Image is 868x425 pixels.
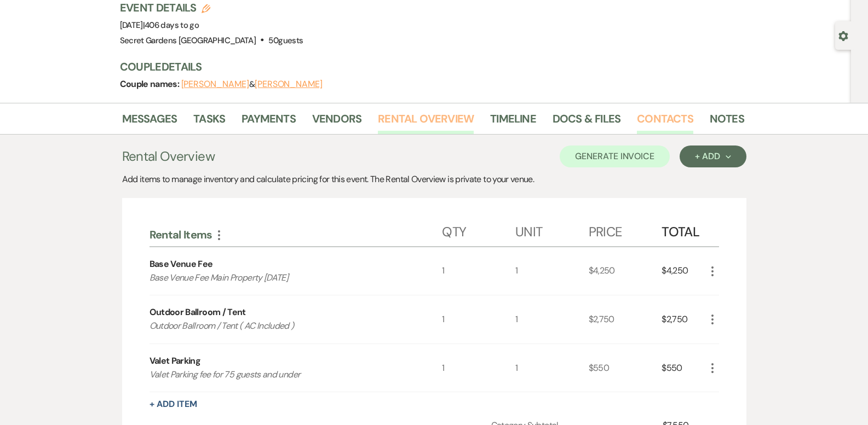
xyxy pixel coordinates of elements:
[442,213,515,246] div: Qty
[589,344,662,392] div: $550
[838,30,848,40] button: Open lead details
[312,110,361,134] a: Vendors
[515,247,589,295] div: 1
[515,213,589,246] div: Unit
[150,228,442,242] div: Rental Items
[150,306,246,319] div: Outdoor Ballroom / Tent
[255,80,323,89] button: [PERSON_NAME]
[515,295,589,344] div: 1
[710,110,744,134] a: Notes
[242,110,296,134] a: Payments
[442,344,515,392] div: 1
[150,368,413,382] p: Valet Parking fee for 75 guests and under
[120,35,256,46] span: Secret Gardens [GEOGRAPHIC_DATA]
[193,110,225,134] a: Tasks
[553,110,620,134] a: Docs & Files
[662,247,705,295] div: $4,250
[662,295,705,344] div: $2,750
[122,110,177,134] a: Messages
[150,319,413,333] p: Outdoor Ballroom / Tent ( AC Included )
[268,35,303,46] span: 50 guests
[662,213,705,246] div: Total
[490,110,536,134] a: Timeline
[122,147,215,166] h3: Rental Overview
[120,20,199,31] span: [DATE]
[589,247,662,295] div: $4,250
[150,400,197,409] button: + Add Item
[181,79,323,90] span: &
[589,213,662,246] div: Price
[145,20,199,31] span: 406 days to go
[120,78,181,90] span: Couple names:
[662,344,705,392] div: $550
[560,145,670,167] button: Generate Invoice
[589,295,662,344] div: $2,750
[378,110,474,134] a: Rental Overview
[442,295,515,344] div: 1
[515,344,589,392] div: 1
[442,247,515,295] div: 1
[695,152,731,161] div: + Add
[181,80,249,89] button: [PERSON_NAME]
[150,354,201,368] div: Valet Parking
[122,173,746,186] div: Add items to manage inventory and calculate pricing for this event. The Rental Overview is privat...
[637,110,693,134] a: Contacts
[680,145,746,167] button: + Add
[120,59,733,74] h3: Couple Details
[143,20,199,31] span: |
[150,258,213,271] div: Base Venue Fee
[150,271,413,285] p: Base Venue Fee Main Property [DATE]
